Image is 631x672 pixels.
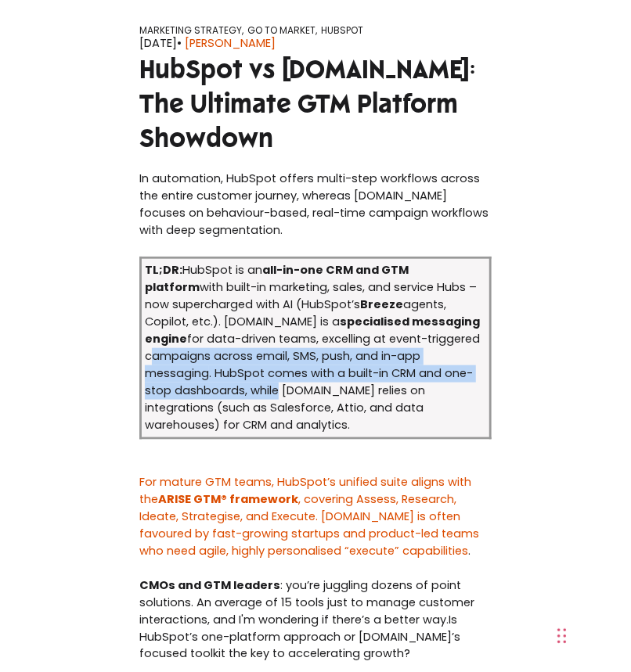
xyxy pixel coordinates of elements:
strong: specialised messaging engine [145,314,480,347]
a: For mature GTM teams, HubSpot’s unified suite aligns with the [139,474,471,507]
a: [DOMAIN_NAME] is often favoured by fast-growing startups and product-led teams who need agile, hi... [139,508,479,559]
div: Widget de chat [281,477,631,672]
span: CMOs and GTM leaders [139,577,280,593]
a: HUBSPOT [321,23,363,37]
iframe: Chat Widget [281,477,631,672]
a: MARKETING STRATEGY, [139,23,243,37]
strong: ARISE GTM® framework [158,491,298,507]
strong: Breeze [360,296,403,312]
div: Glisser [557,613,567,659]
div: [DATE] [139,35,492,52]
span: HubSpot vs [DOMAIN_NAME]: The Ultimate GTM Platform Showdown [139,52,475,155]
a: [PERSON_NAME] [185,35,276,52]
span: • [177,35,182,51]
strong: all-in-one CRM and GTM platform [145,262,409,295]
strong: TL;DR: [145,262,182,278]
p: . [139,474,492,560]
p: : you’re juggling dozens of point solutions. An average of 15 tools just to manage customer inter... [139,577,492,663]
a: , covering Assess, Research, Ideate, Strategise, and Execute. [139,491,456,524]
td: HubSpot is an with built-in marketing, sales, and service Hubs – now supercharged with AI (HubSpo... [141,258,491,438]
span: Is HubSpot’s one-platform approach or [DOMAIN_NAME]’s focused toolkit the key to accelerating gro... [139,612,460,662]
a: GO TO MARKET, [247,23,317,37]
p: In automation, HubSpot offers multi-step workflows across the entire customer journey, whereas [D... [139,171,492,239]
